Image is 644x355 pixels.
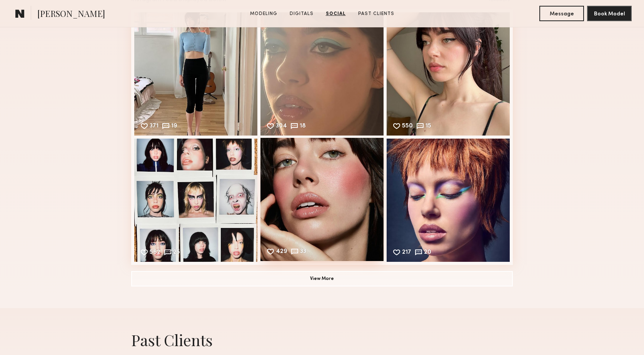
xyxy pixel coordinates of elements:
div: 25 [173,250,180,256]
div: 20 [424,250,431,256]
div: Past Clients [131,330,513,350]
button: Book Model [587,6,632,21]
div: 304 [276,123,287,130]
div: 15 [425,123,431,130]
a: Book Model [587,10,632,17]
a: Digitals [287,10,317,17]
div: 217 [402,250,411,256]
span: [PERSON_NAME] [37,8,105,21]
div: 371 [150,123,158,130]
div: 429 [276,249,287,256]
button: Message [539,6,584,21]
div: 562 [150,250,160,256]
a: Modeling [247,10,280,17]
div: 18 [300,123,306,130]
button: View More [131,271,513,286]
div: 19 [171,123,177,130]
a: Past Clients [355,10,397,17]
div: 33 [300,249,306,256]
a: Social [323,10,349,17]
div: 550 [402,123,413,130]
